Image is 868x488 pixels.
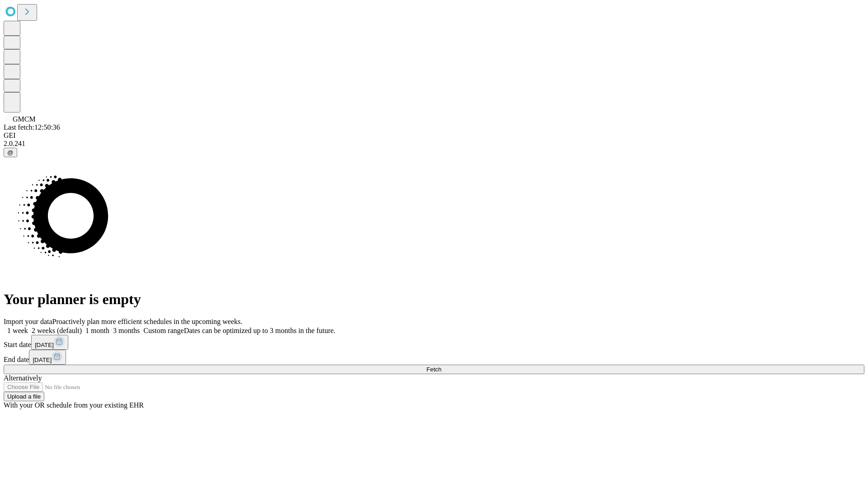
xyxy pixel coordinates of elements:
[143,327,184,334] span: Custom range
[426,366,441,373] span: Fetch
[4,291,864,308] h1: Your planner is empty
[52,318,242,325] span: Proactively plan more efficient schedules in the upcoming weeks.
[32,327,82,334] span: 2 weeks (default)
[4,392,44,401] button: Upload a file
[4,401,144,409] span: With your OR schedule from your existing EHR
[4,123,60,131] span: Last fetch: 12:50:36
[4,148,17,157] button: @
[31,335,68,350] button: [DATE]
[33,357,52,363] span: [DATE]
[85,327,109,334] span: 1 month
[4,131,864,140] div: GEI
[4,350,864,365] div: End date
[113,327,140,334] span: 3 months
[7,327,28,334] span: 1 week
[29,350,66,365] button: [DATE]
[4,335,864,350] div: Start date
[13,115,36,123] span: GMCM
[7,149,14,156] span: @
[4,318,52,325] span: Import your data
[35,342,54,348] span: [DATE]
[184,327,335,334] span: Dates can be optimized up to 3 months in the future.
[4,374,42,382] span: Alternatively
[4,140,864,148] div: 2.0.241
[4,365,864,374] button: Fetch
